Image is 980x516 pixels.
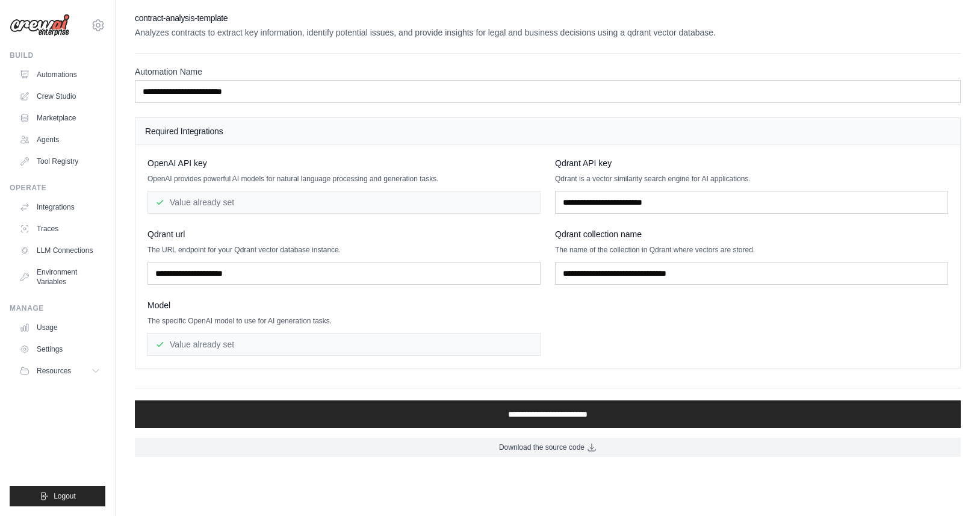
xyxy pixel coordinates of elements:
a: Crew Studio [14,87,105,106]
a: LLM Connections [14,241,105,260]
a: Settings [14,340,105,359]
span: Qdrant url [147,228,185,240]
div: Value already set [147,191,541,214]
p: OpenAI provides powerful AI models for natural language processing and generation tasks. [147,174,541,184]
p: The name of the collection in Qdrant where vectors are stored. [555,245,948,255]
h2: contract-analysis-template [135,12,961,24]
span: Download the source code [499,443,585,452]
div: Manage [10,303,105,313]
div: Value already set [147,333,541,356]
a: Marketplace [14,108,105,128]
a: Download the source code [135,438,961,457]
a: Agents [14,130,105,149]
span: Resources [37,366,71,376]
a: Automations [14,65,105,84]
h4: Required Integrations [145,125,951,137]
span: Model [147,299,170,311]
span: Logout [54,491,76,501]
p: Analyzes contracts to extract key information, identify potential issues, and provide insights fo... [135,26,961,39]
button: Resources [14,361,105,381]
div: Build [10,51,105,60]
a: Traces [14,219,105,238]
a: Tool Registry [14,152,105,171]
button: Logout [10,486,105,506]
a: Integrations [14,197,105,217]
span: Qdrant collection name [555,228,642,240]
p: Qdrant is a vector similarity search engine for AI applications. [555,174,948,184]
span: OpenAI API key [147,157,207,169]
label: Automation Name [135,66,961,78]
a: Environment Variables [14,263,105,291]
p: The specific OpenAI model to use for AI generation tasks. [147,316,541,326]
img: Logo [10,14,70,37]
span: Qdrant API key [555,157,612,169]
p: The URL endpoint for your Qdrant vector database instance. [147,245,541,255]
a: Usage [14,318,105,337]
div: Operate [10,183,105,193]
